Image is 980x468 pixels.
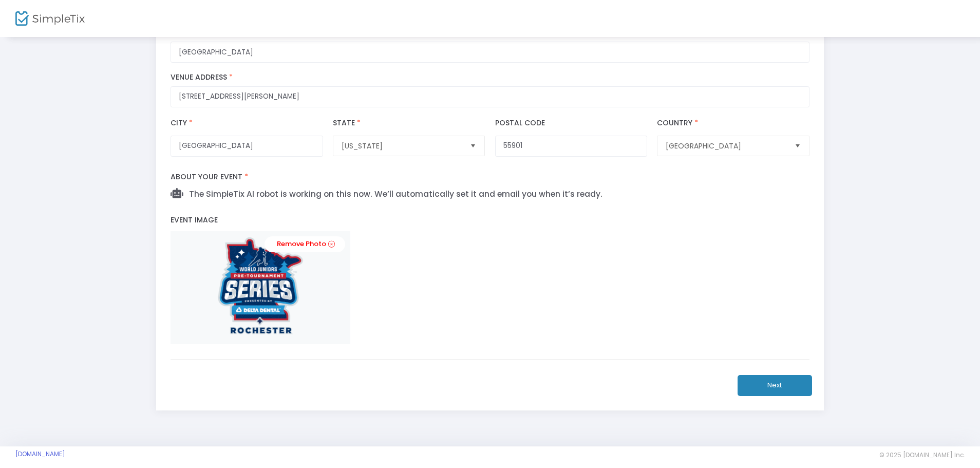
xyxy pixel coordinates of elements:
button: Select [466,136,480,156]
label: Venue Name [171,29,809,38]
label: Country [657,118,700,128]
a: [DOMAIN_NAME] [15,450,65,458]
a: Remove Photo [265,236,345,252]
span: [GEOGRAPHIC_DATA] [666,141,786,151]
label: State [333,118,363,128]
input: What is the name of this venue? [171,42,809,63]
label: About your event [166,167,815,188]
span: The SimpleTix AI robot is working on this now. We’ll automatically set it and email you when it’s... [183,189,602,199]
span: Event Image [171,215,218,225]
span: © 2025 [DOMAIN_NAME] Inc. [879,451,965,459]
button: Select [790,136,805,156]
label: City [171,118,195,128]
button: Next [738,375,812,396]
label: Postal Code [495,118,545,128]
input: Where will the event be taking place? [171,86,809,107]
span: [US_STATE] [342,141,462,151]
input: City [171,136,323,157]
img: cUtGfMAAAAASUVORK5CYII= [171,231,350,344]
label: Venue Address [171,73,809,82]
